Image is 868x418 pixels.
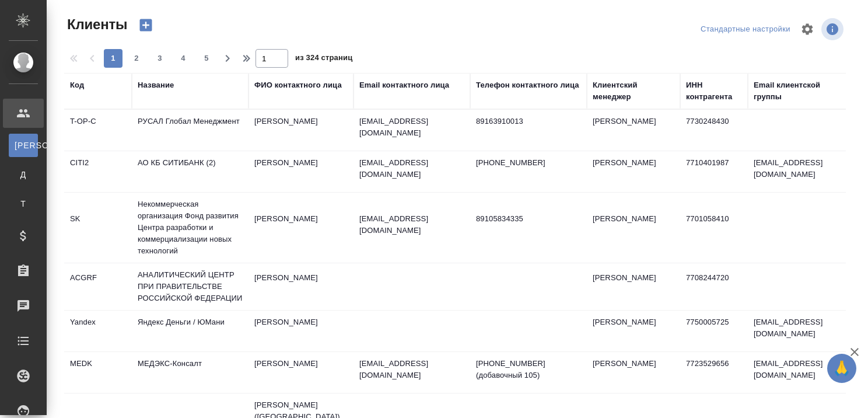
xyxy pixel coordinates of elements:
p: [EMAIL_ADDRESS][DOMAIN_NAME] [359,213,464,236]
p: [EMAIL_ADDRESS][DOMAIN_NAME] [359,358,464,381]
td: [PERSON_NAME] [587,151,680,192]
div: Клиентский менеджер [593,79,674,103]
td: [PERSON_NAME] [587,207,680,248]
td: [EMAIL_ADDRESS][DOMAIN_NAME] [748,352,853,393]
td: [PERSON_NAME] [249,151,353,192]
td: 7701058410 [680,207,748,248]
td: Yandex [64,311,132,351]
span: Д [15,169,32,180]
td: [PERSON_NAME] [249,266,353,307]
span: [PERSON_NAME] [15,140,32,151]
p: [EMAIL_ADDRESS][DOMAIN_NAME] [359,157,464,180]
span: Посмотреть информацию [821,18,846,40]
td: CITI2 [64,151,132,192]
td: Некоммерческая организация Фонд развития Центра разработки и коммерциализации новых технологий [132,193,249,263]
a: [PERSON_NAME] [9,134,38,157]
td: [PERSON_NAME] [249,352,353,393]
button: 🙏 [827,354,856,383]
p: [EMAIL_ADDRESS][DOMAIN_NAME] [359,116,464,139]
div: split button [698,20,793,39]
td: [PERSON_NAME] [587,352,680,393]
td: [EMAIL_ADDRESS][DOMAIN_NAME] [748,311,853,351]
button: 4 [174,49,192,68]
td: 7750005725 [680,311,748,351]
td: Яндекс Деньги / ЮМани [132,311,249,351]
div: Название [138,79,174,91]
div: Код [70,79,84,91]
td: 7730248430 [680,110,748,151]
td: [EMAIL_ADDRESS][DOMAIN_NAME] [748,151,853,192]
span: Клиенты [64,15,127,34]
a: Д [9,163,38,186]
td: МЕДЭКС-Консалт [132,352,249,393]
td: АО КБ СИТИБАНК (2) [132,151,249,192]
p: 89163910013 [476,116,581,127]
span: 4 [174,53,192,64]
span: 🙏 [832,356,852,381]
button: 3 [150,49,169,68]
div: Телефон контактного лица [476,79,579,91]
div: Email контактного лица [359,79,449,91]
td: 7710401987 [680,151,748,192]
span: Настроить таблицу [793,15,821,43]
p: [PHONE_NUMBER] [476,157,581,169]
td: ACGRF [64,266,132,307]
span: 5 [197,53,216,64]
td: [PERSON_NAME] [587,266,680,307]
button: 2 [127,49,146,68]
span: из 324 страниц [295,51,352,68]
td: [PERSON_NAME] [587,110,680,151]
span: 3 [150,53,169,64]
button: 5 [197,49,216,68]
div: ИНН контрагента [686,79,742,103]
td: АНАЛИТИЧЕСКИЙ ЦЕНТР ПРИ ПРАВИТЕЛЬСТВЕ РОССИЙСКОЙ ФЕДЕРАЦИИ [132,263,249,310]
td: SK [64,207,132,248]
td: РУСАЛ Глобал Менеджмент [132,110,249,151]
p: [PHONE_NUMBER] (добавочный 105) [476,358,581,381]
span: 2 [127,53,146,64]
td: [PERSON_NAME] [249,110,353,151]
a: Т [9,192,38,215]
p: 89105834335 [476,213,581,225]
div: ФИО контактного лица [254,79,342,91]
div: Email клиентской группы [754,79,847,103]
button: Создать [132,15,160,35]
td: [PERSON_NAME] [249,207,353,248]
td: 7708244720 [680,266,748,307]
span: Т [15,198,32,210]
td: 7723529656 [680,352,748,393]
td: [PERSON_NAME] [249,311,353,351]
td: [PERSON_NAME] [587,311,680,351]
td: T-OP-C [64,110,132,151]
td: MEDK [64,352,132,393]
